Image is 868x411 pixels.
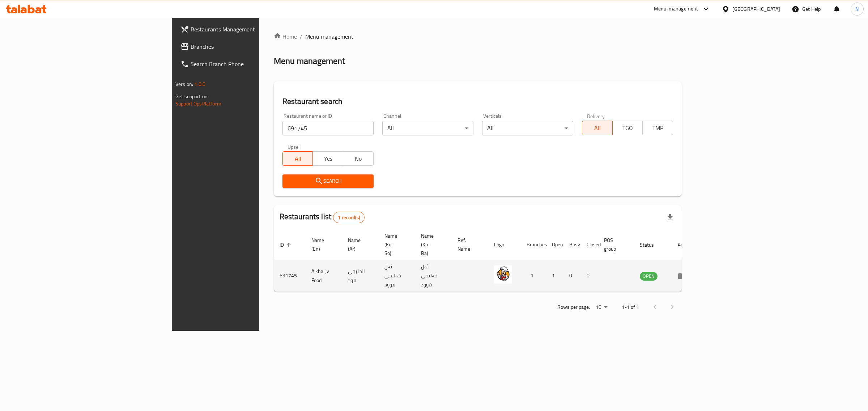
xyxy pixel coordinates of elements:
[563,260,581,292] td: 0
[616,123,640,133] span: TGO
[421,232,443,258] span: Name (Ku-Ba)
[732,5,780,13] div: [GEOGRAPHIC_DATA]
[587,113,605,118] label: Delivery
[654,5,698,13] div: Menu-management
[622,303,639,312] p: 1-1 of 1
[288,144,301,149] label: Upsell
[274,229,697,292] table: enhanced table
[494,265,512,284] img: Alkhalijy Food
[612,121,643,135] button: TGO
[175,92,209,101] span: Get support on:
[640,272,658,281] div: OPEN
[582,121,613,135] button: All
[563,229,581,260] th: Busy
[175,55,317,73] a: Search Branch Phone
[175,38,317,55] a: Branches
[311,236,333,253] span: Name (En)
[194,79,205,89] span: 1.0.0
[274,55,345,67] h2: Menu management
[280,241,293,249] span: ID
[482,121,573,135] div: All
[288,177,368,186] span: Search
[382,121,473,135] div: All
[521,229,546,260] th: Branches
[640,272,658,280] span: OPEN
[640,241,663,249] span: Status
[175,99,221,108] a: Support.OpsPlatform
[672,229,697,260] th: Action
[191,25,311,34] span: Restaurants Management
[379,260,415,292] td: ئەل خەلیجی فوود
[175,21,317,38] a: Restaurants Management
[593,302,610,313] div: Rows per page:
[348,236,370,253] span: Name (Ar)
[343,151,374,166] button: No
[661,209,679,226] div: Export file
[191,42,311,51] span: Branches
[521,260,546,292] td: 1
[646,123,670,133] span: TMP
[581,229,598,260] th: Closed
[306,260,342,292] td: Alkhalijy Food
[585,123,610,133] span: All
[458,236,480,253] span: Ref. Name
[604,236,625,253] span: POS group
[282,151,313,166] button: All
[274,32,682,41] nav: breadcrumb
[557,303,590,312] p: Rows per page:
[346,153,371,164] span: No
[384,232,407,258] span: Name (Ku-So)
[282,96,673,107] h2: Restaurant search
[333,212,365,223] div: Total records count
[316,153,340,164] span: Yes
[282,174,374,188] button: Search
[282,121,374,135] input: Search for restaurant name or ID..
[342,260,379,292] td: الخليجي فود
[280,211,365,223] h2: Restaurants list
[855,5,859,13] span: N
[642,121,673,135] button: TMP
[191,60,311,68] span: Search Branch Phone
[488,229,521,260] th: Logo
[286,153,310,164] span: All
[175,79,193,89] span: Version:
[546,260,563,292] td: 1
[305,32,353,41] span: Menu management
[312,151,343,166] button: Yes
[581,260,598,292] td: 0
[546,229,563,260] th: Open
[415,260,452,292] td: ئەل خەلیجی فوود
[333,214,364,221] span: 1 record(s)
